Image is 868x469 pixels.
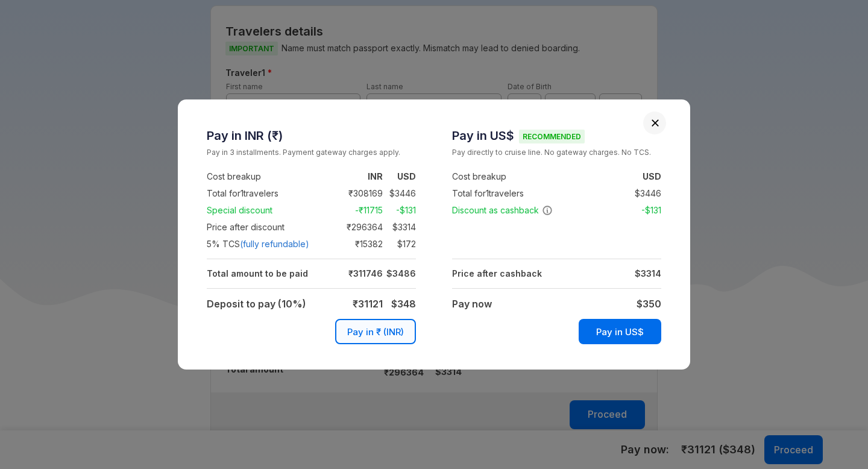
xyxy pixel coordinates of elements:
strong: $ 348 [391,298,416,310]
td: $ 3446 [383,186,416,201]
strong: ₹ 31121 [353,298,383,310]
h3: Pay in US$ [452,128,661,143]
td: Total for 1 travelers [452,185,577,202]
strong: INR [368,171,383,181]
td: $ 3314 [383,220,416,234]
td: Total for 1 travelers [207,185,332,202]
button: Pay in ₹ (INR) [335,319,416,344]
strong: $ 3314 [635,268,661,279]
td: ₹ 308169 [332,186,383,201]
td: -$ 131 [383,203,416,218]
td: Cost breakup [207,168,332,185]
span: Discount as cashback [452,204,553,216]
strong: $ 3486 [386,268,416,279]
strong: Pay now [452,298,492,310]
strong: $ 350 [637,298,661,310]
td: Price after discount [207,219,332,236]
td: Cost breakup [452,168,577,185]
strong: ₹ 311746 [348,268,383,279]
span: Recommended [519,130,585,143]
button: Pay in US$ [579,319,661,344]
h3: Pay in INR (₹) [207,128,416,143]
strong: Total amount to be paid [207,268,308,279]
td: -₹ 11715 [332,203,383,218]
strong: Deposit to pay (10%) [207,298,306,310]
strong: USD [397,171,416,181]
td: -$ 131 [628,203,661,218]
span: (fully refundable) [240,238,309,250]
td: $ 3446 [628,186,661,201]
strong: USD [643,171,661,181]
td: ₹ 296364 [332,220,383,234]
small: Pay in 3 installments. Payment gateway charges apply. [207,146,416,159]
small: Pay directly to cruise line. No gateway charges. No TCS. [452,146,661,159]
td: 5 % TCS [207,236,332,253]
td: ₹ 15382 [332,237,383,251]
button: Close [651,119,659,127]
strong: Price after cashback [452,268,542,279]
td: $ 172 [383,237,416,251]
td: Special discount [207,202,332,219]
